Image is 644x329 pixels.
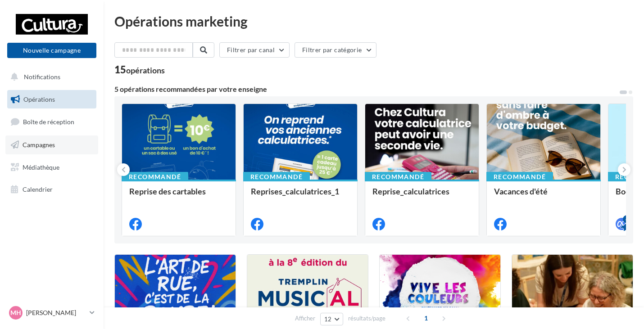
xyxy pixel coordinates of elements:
span: 12 [324,315,332,323]
a: Opérations [5,90,98,109]
span: Notifications [24,73,60,81]
div: Reprise_calculatrices [372,187,472,205]
div: 5 opérations recommandées par votre enseigne [114,86,619,93]
span: Calendrier [23,185,53,193]
a: Campagnes [5,135,98,154]
a: Boîte de réception [5,112,98,131]
div: 15 [114,65,165,75]
span: MH [10,308,21,317]
div: Recommandé [365,172,431,182]
span: Opérations [23,95,55,103]
button: Filtrer par catégorie [295,42,376,58]
div: Reprise des cartables [129,187,228,205]
p: [PERSON_NAME] [26,308,86,317]
div: Recommandé [486,172,553,182]
span: résultats/page [348,314,385,323]
a: Médiathèque [5,158,98,177]
button: Nouvelle campagne [7,43,96,58]
div: 4 [623,215,631,223]
a: Calendrier [5,180,98,199]
div: opérations [126,66,165,74]
span: Afficher [295,314,315,323]
a: MH [PERSON_NAME] [7,304,96,321]
span: Boîte de réception [23,118,74,126]
div: Recommandé [122,172,188,182]
div: Opérations marketing [114,14,633,28]
span: Campagnes [23,141,55,149]
span: 1 [419,311,433,325]
div: Recommandé [243,172,310,182]
div: Vacances d'été [494,187,593,205]
button: 12 [320,313,343,325]
button: Filtrer par canal [219,42,290,58]
button: Notifications [5,68,95,86]
span: Médiathèque [23,163,59,171]
div: Reprises_calculatrices_1 [251,187,350,205]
